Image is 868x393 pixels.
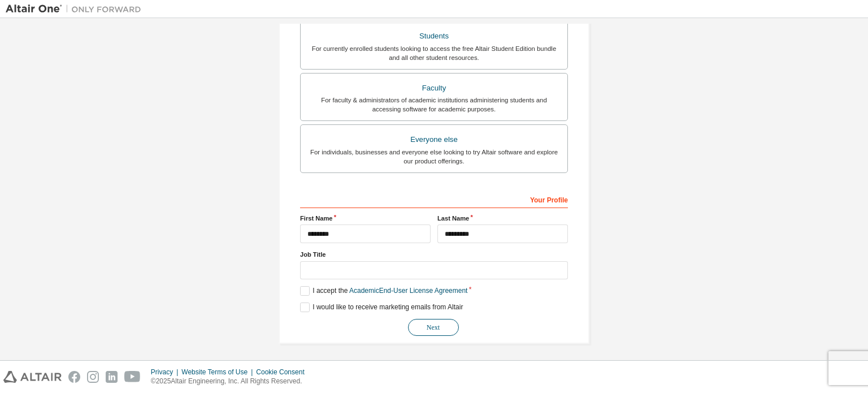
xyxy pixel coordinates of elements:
[300,303,463,312] label: I would like to receive marketing emails from Altair
[151,377,311,386] p: © 2025 Altair Engineering, Inc. All Rights Reserved.
[6,3,147,15] img: Altair One
[106,371,118,383] img: linkedin.svg
[300,190,568,208] div: Your Profile
[307,148,561,166] div: For individuals, businesses and everyone else looking to try Altair software and explore our prod...
[307,80,561,96] div: Faculty
[3,371,62,383] img: altair_logo.svg
[300,214,431,223] label: First Name
[124,371,141,383] img: youtube.svg
[151,368,181,377] div: Privacy
[307,132,561,148] div: Everyone else
[181,368,256,377] div: Website Terms of Use
[68,371,80,383] img: facebook.svg
[87,371,99,383] img: instagram.svg
[300,286,467,296] label: I accept the
[300,250,568,259] label: Job Title
[437,214,568,223] label: Last Name
[349,287,467,295] a: Academic End-User License Agreement
[256,368,311,377] div: Cookie Consent
[307,44,561,62] div: For currently enrolled students looking to access the free Altair Student Edition bundle and all ...
[307,96,561,114] div: For faculty & administrators of academic institutions administering students and accessing softwa...
[307,28,561,44] div: Students
[408,319,459,336] button: Next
